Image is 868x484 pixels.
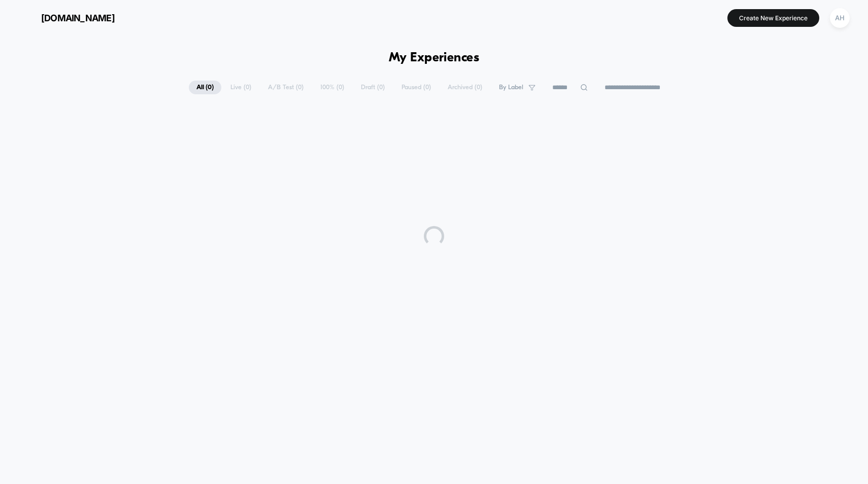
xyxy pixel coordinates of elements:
button: Create New Experience [727,9,819,27]
button: AH [827,8,853,28]
h1: My Experiences [389,51,480,65]
span: [DOMAIN_NAME] [41,13,115,23]
div: AH [830,8,850,28]
span: By Label [499,84,523,91]
span: All ( 0 ) [189,81,221,94]
button: [DOMAIN_NAME] [15,10,118,26]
